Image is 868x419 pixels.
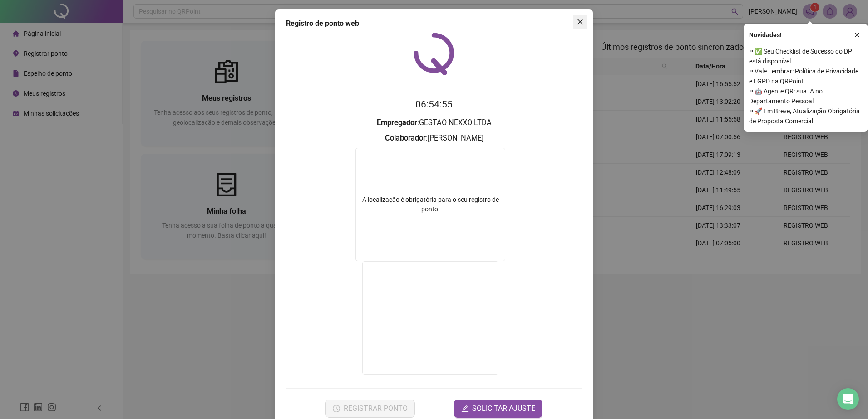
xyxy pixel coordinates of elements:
div: Open Intercom Messenger [837,388,859,410]
img: QRPoint [414,33,454,75]
span: Novidades ! [749,30,782,40]
h3: : GESTAO NEXXO LTDA [286,117,582,129]
strong: Empregador [377,118,417,127]
h3: : [PERSON_NAME] [286,132,582,144]
button: Close [573,15,587,29]
div: A localização é obrigatória para o seu registro de ponto! [356,195,505,214]
span: ⚬ 🚀 Em Breve, Atualização Obrigatória de Proposta Comercial [749,106,863,126]
button: REGISTRAR PONTO [325,400,415,418]
span: close [854,32,860,38]
span: SOLICITAR AJUSTE [472,403,535,414]
span: close [577,18,584,25]
span: ⚬ 🤖 Agente QR: sua IA no Departamento Pessoal [749,86,863,106]
span: ⚬ ✅ Seu Checklist de Sucesso do DP está disponível [749,46,863,66]
strong: Colaborador [385,134,426,142]
span: edit [461,405,469,412]
button: editSOLICITAR AJUSTE [454,400,542,418]
div: Registro de ponto web [286,18,582,29]
span: ⚬ Vale Lembrar: Política de Privacidade e LGPD na QRPoint [749,66,863,86]
time: 06:54:55 [415,99,453,110]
